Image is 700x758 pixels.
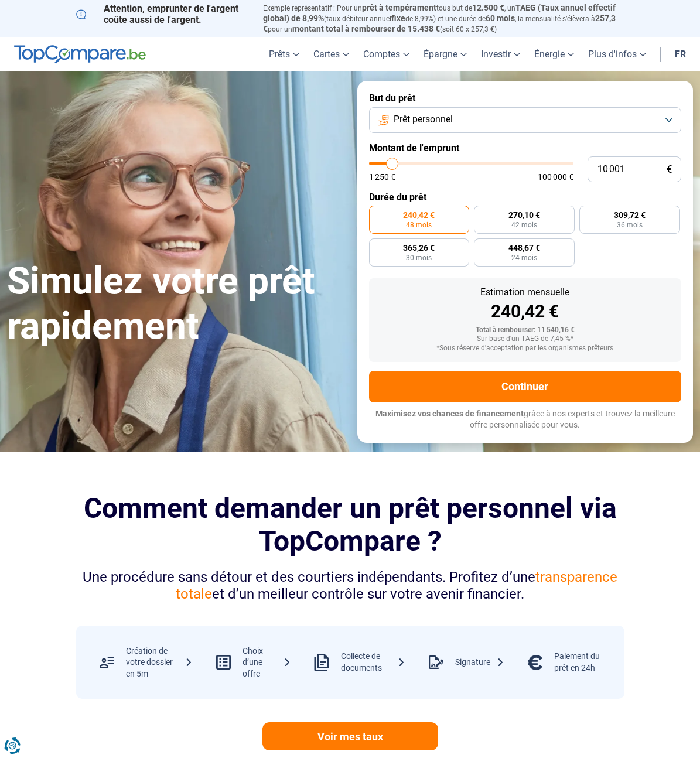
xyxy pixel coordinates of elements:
a: Comptes [356,37,416,71]
a: Voir mes taux [262,722,438,750]
div: Estimation mensuelle [378,288,672,297]
div: Paiement du prêt en 24h [554,651,613,674]
label: Durée du prêt [369,192,682,203]
img: TopCompare [14,45,146,64]
span: 36 mois [617,221,643,228]
span: 30 mois [406,254,432,261]
div: Choix d’une offre [243,646,291,680]
p: grâce à nos experts et trouvez la meilleure offre personnalisée pour vous. [369,408,682,431]
div: 240,42 € [378,303,672,320]
span: 42 mois [511,221,537,228]
a: Plus d'infos [581,37,653,71]
span: 60 mois [486,13,515,23]
a: fr [668,37,693,71]
span: 12.500 € [472,3,504,12]
span: 257,3 € [263,13,616,33]
div: Création de votre dossier en 5m [126,646,193,680]
div: Signature [455,657,504,668]
h2: Comment demander un prêt personnel via TopCompare ? [76,492,624,556]
button: Prêt personnel [369,107,682,133]
span: montant total à rembourser de 15.438 € [292,24,440,33]
span: 48 mois [406,221,432,228]
a: Investir [474,37,527,71]
p: Attention, emprunter de l'argent coûte aussi de l'argent. [76,3,250,25]
span: € [667,165,672,175]
span: 240,42 € [403,211,435,219]
div: Sur base d'un TAEG de 7,45 %* [378,335,672,343]
span: Prêt personnel [394,113,453,126]
span: 365,26 € [403,244,435,252]
div: Une procédure sans détour et des courtiers indépendants. Profitez d’une et d’un meilleur contrôle... [76,569,624,603]
div: Total à rembourser: 11 540,16 € [378,326,672,334]
span: 448,67 € [508,244,540,252]
span: fixe [391,13,405,23]
span: transparence totale [176,569,617,602]
a: Prêts [262,37,306,71]
label: Montant de l'emprunt [369,142,682,153]
span: TAEG (Taux annuel effectif global) de 8,99% [263,3,616,23]
span: prêt à tempérament [362,3,436,12]
a: Énergie [527,37,581,71]
span: 270,10 € [508,211,540,219]
label: But du prêt [369,93,682,104]
div: Collecte de documents [341,651,405,674]
p: Exemple représentatif : Pour un tous but de , un (taux débiteur annuel de 8,99%) et une durée de ... [263,3,624,34]
span: 100 000 € [538,173,573,181]
span: Maximisez vos chances de financement [375,409,524,418]
a: Cartes [306,37,356,71]
span: 1 250 € [369,173,395,181]
h1: Simulez votre prêt rapidement [7,259,343,349]
button: Continuer [369,371,682,402]
a: Épargne [416,37,474,71]
span: 24 mois [511,254,537,261]
span: 309,72 € [614,211,646,219]
div: *Sous réserve d'acceptation par les organismes prêteurs [378,344,672,353]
